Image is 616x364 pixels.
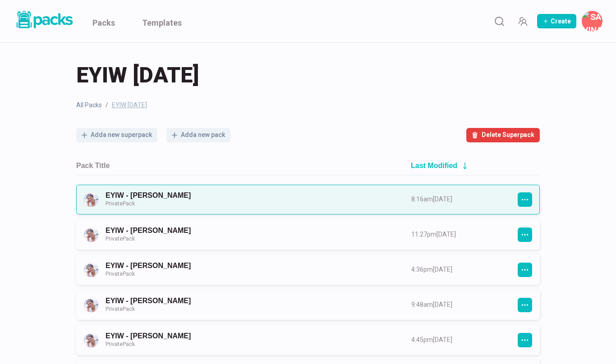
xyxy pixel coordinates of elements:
[166,128,230,142] button: Adda new pack
[466,128,540,142] button: Delete Superpack
[76,161,110,170] h2: Pack Title
[514,12,532,30] button: Manage Team Invites
[490,12,508,30] button: Search
[76,100,540,110] nav: breadcrumb
[76,61,199,90] span: EYIW [DATE]
[537,14,576,28] button: Create Pack
[411,161,457,170] h2: Last Modified
[112,100,147,110] span: EYIW [DATE]
[14,9,74,33] a: Packs logo
[76,128,157,142] button: Adda new superpack
[14,9,74,30] img: Packs logo
[106,100,108,110] span: /
[76,100,102,110] a: All Packs
[582,11,602,32] button: Savina Tilmann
